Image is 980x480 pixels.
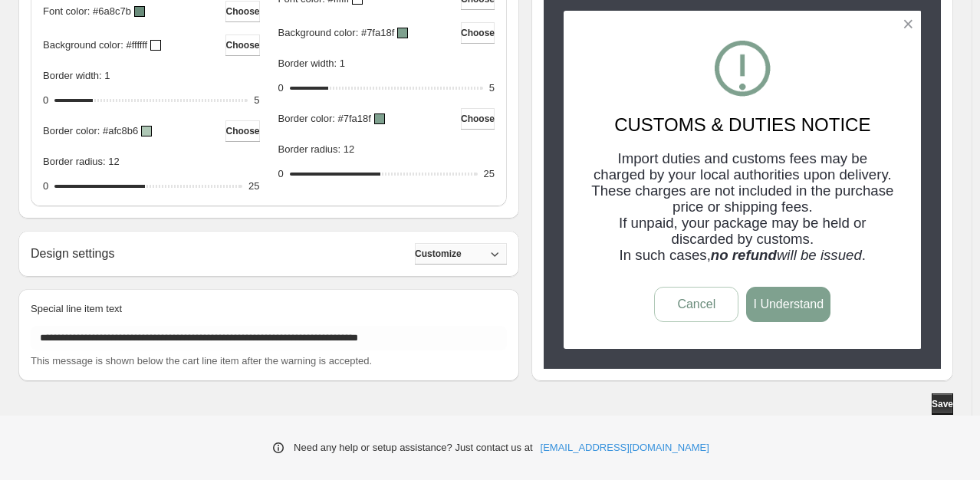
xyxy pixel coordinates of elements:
p: Font color: #6a8c7b [43,4,131,19]
button: Choose [225,120,259,142]
p: Background color: #ffffff [43,38,147,53]
em: will be issued [711,247,862,263]
span: Choose [461,113,495,125]
span: Special line item text [31,303,122,314]
div: 5 [254,93,259,108]
span: If unpaid, your package may be held or discarded by customs. [619,215,867,247]
div: 25 [248,179,259,194]
span: Customize [415,248,462,260]
span: 0 [278,82,284,94]
button: I Understand [746,287,830,322]
span: 0 [278,168,284,179]
span: These charges are not included in the purchase price or shipping fees. [591,182,893,215]
button: Choose [461,108,495,130]
span: Import duties and customs fees may be charged by your local authorities upon delivery. [594,150,892,182]
a: [EMAIL_ADDRESS][DOMAIN_NAME] [541,440,709,455]
div: 25 [484,166,495,182]
span: 0 [43,180,48,192]
span: 0 [43,94,48,106]
span: In such cases, . [620,247,866,263]
span: Border radius: 12 [43,156,120,167]
span: Border width: 1 [43,70,110,81]
span: Border width: 1 [278,58,345,69]
span: This message is shown below the cart line item after the warning is accepted. [31,355,372,367]
span: Choose [225,5,259,18]
p: Background color: #7fa18f [278,25,395,41]
span: Border radius: 12 [278,143,355,155]
span: Choose [225,125,259,137]
span: CUSTOMS & DUTIES NOTICE [614,113,870,134]
strong: no refund [711,247,777,263]
div: 5 [489,81,495,96]
button: Save [932,393,953,415]
h2: Design settings [31,246,114,261]
p: Border color: #7fa18f [278,111,371,127]
span: Save [932,398,953,410]
button: Cancel [654,287,738,322]
p: Border color: #afc8b6 [43,123,138,139]
span: Choose [461,27,495,39]
button: Choose [225,1,259,22]
button: Choose [461,22,495,44]
button: Choose [225,35,259,56]
span: Choose [225,39,259,51]
button: Customize [415,243,507,265]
